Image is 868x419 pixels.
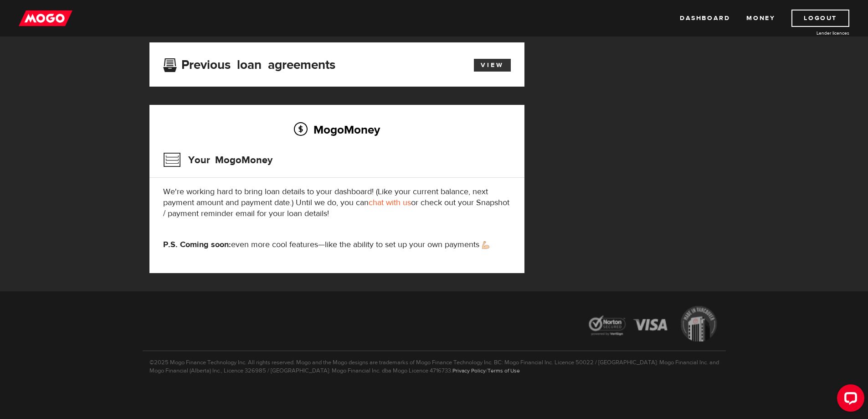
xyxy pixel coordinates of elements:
a: Lender licences [781,30,849,36]
img: mogo_logo-11ee424be714fa7cbb0f0f49df9e16ec.png [19,10,72,27]
a: chat with us [369,197,411,208]
a: Dashboard [680,10,730,27]
h2: MogoMoney [163,120,511,139]
img: legal-icons-92a2ffecb4d32d839781d1b4e4802d7b.png [580,299,726,351]
strong: P.S. Coming soon: [163,239,231,250]
h3: Your MogoMoney [163,148,272,172]
h3: Previous loan agreements [163,57,335,69]
a: Money [746,10,775,27]
img: strong arm emoji [482,241,489,249]
p: even more cool features—like the ability to set up your own payments [163,239,511,250]
p: ©2025 Mogo Finance Technology Inc. All rights reserved. Mogo and the Mogo designs are trademarks ... [143,351,726,375]
p: We're working hard to bring loan details to your dashboard! (Like your current balance, next paym... [163,186,511,219]
a: View [474,59,511,72]
a: Privacy Policy [452,367,486,374]
a: Logout [791,10,849,27]
iframe: LiveChat chat widget [830,381,868,419]
a: Terms of Use [488,367,520,374]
